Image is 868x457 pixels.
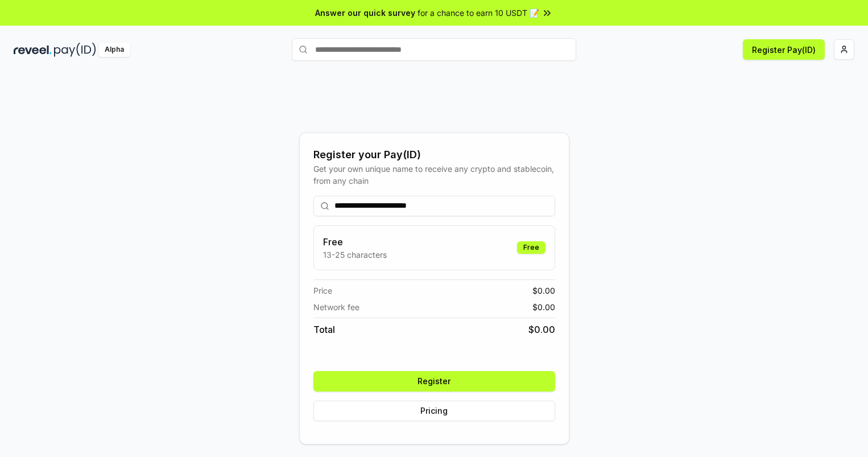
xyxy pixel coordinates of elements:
[315,7,415,19] span: Answer our quick survey
[418,7,539,19] span: for a chance to earn 10 USDT 📝
[313,285,332,297] span: Price
[743,39,825,60] button: Register Pay(ID)
[313,371,555,392] button: Register
[313,401,555,421] button: Pricing
[323,235,387,249] h3: Free
[54,43,96,57] img: pay_id
[532,285,555,297] span: $ 0.00
[313,301,359,313] span: Network fee
[528,323,555,336] span: $ 0.00
[532,301,555,313] span: $ 0.00
[323,249,387,261] p: 13-25 characters
[313,163,555,187] div: Get your own unique name to receive any crypto and stablecoin, from any chain
[98,43,130,57] div: Alpha
[313,323,335,336] span: Total
[517,241,545,254] div: Free
[14,43,52,57] img: reveel_dark
[313,147,555,163] div: Register your Pay(ID)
